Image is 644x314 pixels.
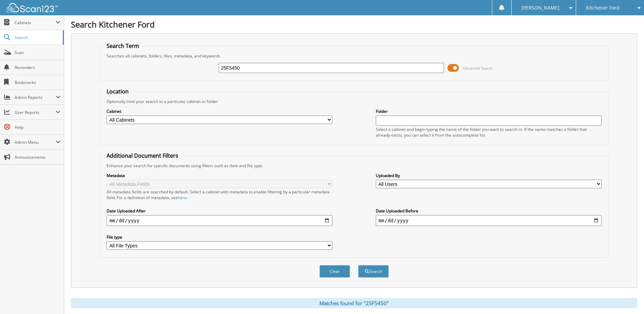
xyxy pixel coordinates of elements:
[15,20,56,25] span: Cabinets
[15,154,60,160] span: Announcements
[376,173,602,178] label: Uploaded By
[103,42,143,50] legend: Search Term
[71,19,637,30] h1: Search Kitchener Ford
[358,265,389,278] button: Search
[107,208,332,214] label: Date Uploaded After
[15,65,60,70] span: Reminders
[521,6,559,10] span: [PERSON_NAME]
[103,163,605,169] div: Enhance your search for specific documents using filters such as date and file type.
[103,88,132,95] legend: Location
[107,108,332,114] label: Cabinet
[15,139,56,145] span: Admin Menu
[15,109,56,115] span: User Reports
[15,80,60,85] span: Bookmarks
[178,195,187,200] a: here
[107,234,332,240] label: File type
[376,126,602,138] div: Select a cabinet and begin typing the name of the folder you want to search in. If the name match...
[376,208,602,214] label: Date Uploaded Before
[103,99,605,104] div: Optionally limit your search to a particular cabinet or folder
[376,108,602,114] label: Folder
[15,50,60,55] span: Scan
[107,173,332,178] label: Metadata
[71,298,637,308] div: Matches found for "25F5450"
[107,215,332,226] input: start
[15,124,60,130] span: Help
[107,189,332,200] div: All metadata fields are searched by default. Select a cabinet with metadata to enable filtering b...
[15,35,59,40] span: Search
[376,215,602,226] input: end
[586,6,620,10] span: Kitchener Ford
[103,53,605,59] div: Searches all cabinets, folders, files, metadata, and keywords
[463,66,493,71] span: Advanced Search
[103,152,182,159] legend: Additional Document Filters
[319,265,350,278] button: Clear
[15,94,56,100] span: Admin Reports
[7,3,58,12] img: scan123-logo-white.svg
